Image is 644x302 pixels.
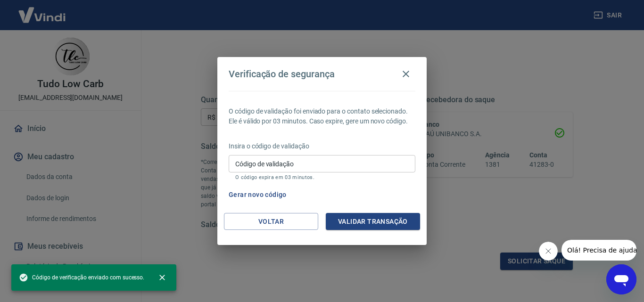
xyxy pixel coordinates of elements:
[539,242,558,261] iframe: Fechar mensagem
[152,267,173,288] button: close
[229,68,335,80] h4: Verificação de segurança
[224,213,318,230] button: Voltar
[326,213,420,230] button: Validar transação
[19,273,144,282] span: Código de verificação enviado com sucesso.
[229,106,415,126] p: O código de validação foi enviado para o contato selecionado. Ele é válido por 03 minutos. Caso e...
[6,7,79,14] span: Olá! Precisa de ajuda?
[225,186,290,204] button: Gerar novo código
[229,141,415,151] p: Insira o código de validação
[235,174,409,180] p: O código expira em 03 minutos.
[606,264,636,294] iframe: Botão para abrir a janela de mensagens
[561,240,636,261] iframe: Mensagem da empresa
